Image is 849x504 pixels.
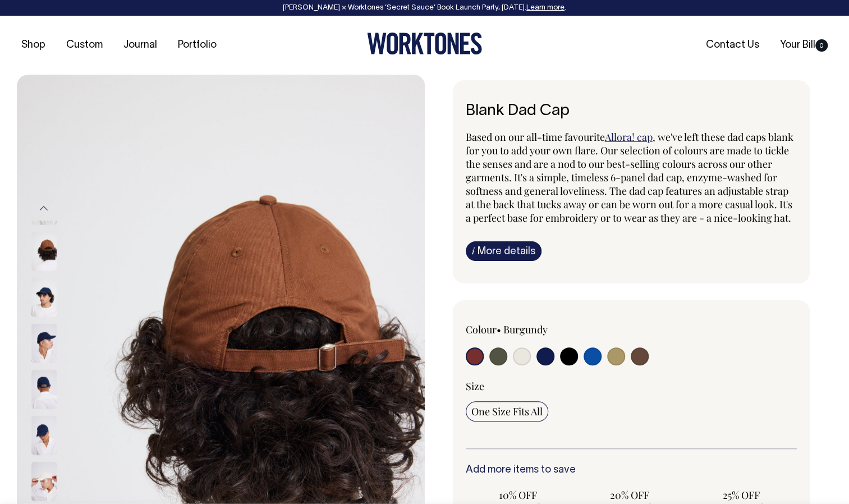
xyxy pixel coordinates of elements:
[31,462,57,501] img: natural
[471,488,565,502] span: 10% OFF
[503,323,548,336] label: Burgundy
[31,324,57,363] img: dark-navy
[119,36,162,54] a: Journal
[466,323,598,336] div: Colour
[466,241,541,261] a: iMore details
[466,130,793,224] span: , we've left these dad caps blank for you to add your own flare. Our selection of colours are mad...
[526,4,565,11] a: Learn more
[471,405,543,418] span: One Size Fits All
[497,323,501,336] span: •
[775,36,832,54] a: Your Bill0
[31,416,57,455] img: dark-navy
[173,36,221,54] a: Portfolio
[466,401,548,421] input: One Size Fits All
[62,36,107,54] a: Custom
[472,245,475,256] span: i
[31,370,57,409] img: dark-navy
[694,488,788,502] span: 25% OFF
[466,379,797,393] div: Size
[11,4,838,12] div: [PERSON_NAME] × Worktones ‘Secret Sauce’ Book Launch Party, [DATE]. .
[701,36,764,54] a: Contact Us
[17,36,50,54] a: Shop
[31,232,57,271] img: chocolate
[35,196,52,221] button: Previous
[605,130,653,144] a: Allora! cap
[582,488,676,502] span: 20% OFF
[466,103,797,120] h6: Blank Dad Cap
[466,130,605,144] span: Based on our all-time favourite
[815,39,828,52] span: 0
[31,278,57,317] img: dark-navy
[466,465,797,476] h6: Add more items to save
